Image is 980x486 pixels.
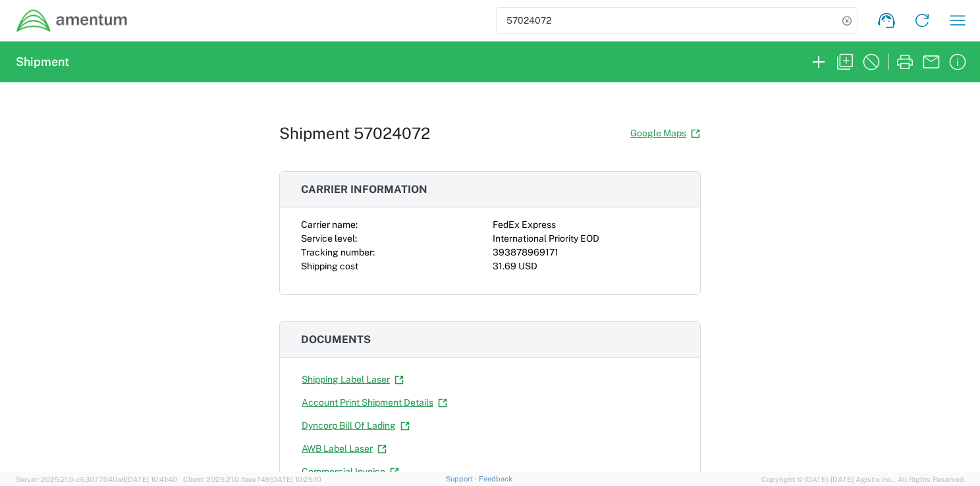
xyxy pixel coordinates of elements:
[16,54,69,70] h2: Shipment
[493,259,679,273] div: 31.69 USD
[301,261,358,271] span: Shipping cost
[16,475,177,483] span: Server: 2025.21.0-c63077040a8
[301,391,448,414] a: Account Print Shipment Details
[493,232,679,246] div: International Priority EOD
[630,122,701,145] a: Google Maps
[479,475,512,483] a: Feedback
[301,247,375,257] span: Tracking number:
[183,475,321,483] span: Client: 2025.21.0-faee749
[279,124,430,143] h1: Shipment 57024072
[301,414,410,437] a: Dyncorp Bill Of Lading
[761,473,964,485] span: Copyright © [DATE]-[DATE] Agistix Inc., All Rights Reserved
[270,475,321,483] span: [DATE] 10:25:10
[301,233,357,244] span: Service level:
[301,219,358,230] span: Carrier name:
[493,246,679,259] div: 393878969171
[301,333,371,346] span: Documents
[446,475,479,483] a: Support
[301,437,387,460] a: AWB Label Laser
[301,368,404,391] a: Shipping Label Laser
[493,218,679,232] div: FedEx Express
[301,460,400,483] a: Commercial Invoice
[16,9,128,33] img: dyncorp
[301,183,427,196] span: Carrier information
[497,8,838,33] input: Shipment, tracking or reference number
[126,475,177,483] span: [DATE] 10:41:40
